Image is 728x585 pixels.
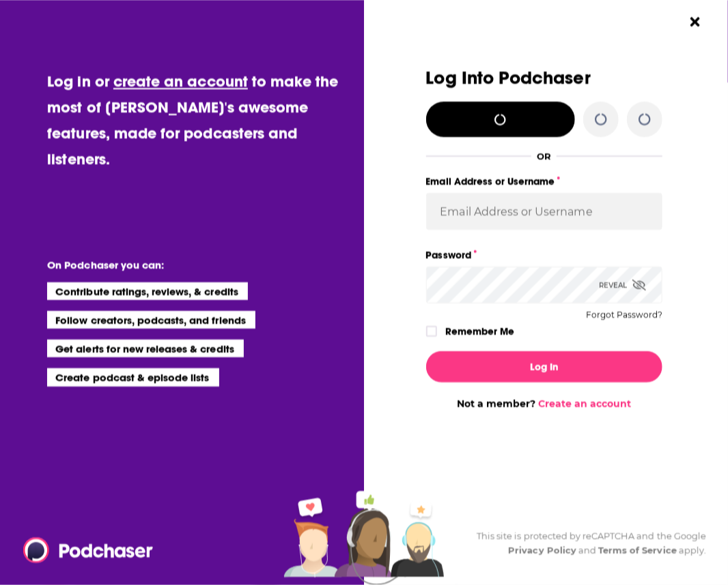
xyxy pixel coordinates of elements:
div: Not a member? [426,397,662,410]
li: Contribute ratings, reviews, & credits [47,282,248,300]
a: Podchaser - Follow, Share and Rate Podcasts [23,537,143,563]
a: Terms of Service [598,545,677,556]
div: OR [537,151,551,162]
li: Get alerts for new releases & credits [47,340,243,357]
a: create an account [113,72,248,91]
div: This site is protected by reCAPTCHA and the Google and apply. [470,529,706,558]
a: Create an account [538,397,631,410]
li: On Podchaser you can: [47,258,320,271]
a: Privacy Policy [508,545,576,556]
img: Podchaser - Follow, Share and Rate Podcasts [23,537,154,563]
button: Forgot Password? [586,310,662,320]
li: Create podcast & episode lists [47,368,219,386]
h3: Log Into Podchaser [426,68,662,88]
label: Password [426,246,662,264]
label: Remember Me [445,322,514,340]
button: Log In [426,351,662,382]
label: Email Address or Username [426,172,662,190]
div: Reveal [599,267,646,303]
input: Email Address or Username [426,193,662,230]
li: Follow creators, podcasts, and friends [47,311,255,329]
button: Close Button [682,9,708,35]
